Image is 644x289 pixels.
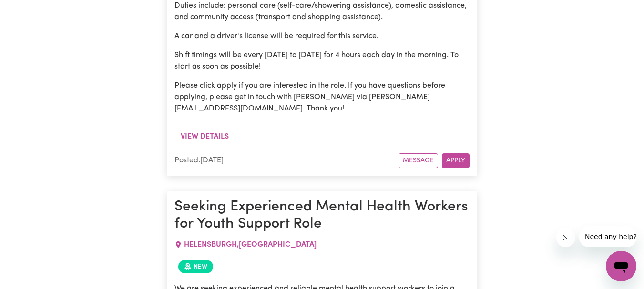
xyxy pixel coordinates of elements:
iframe: Message from company [579,226,636,247]
button: Message [399,153,438,168]
span: HELENSBURGH , [GEOGRAPHIC_DATA] [184,241,317,249]
iframe: Close message [556,228,575,247]
iframe: Button to launch messaging window [606,251,636,281]
div: Posted: [DATE] [174,155,399,166]
span: Need any help? [6,7,58,14]
button: Apply for this job [442,153,470,168]
button: View details [174,128,235,146]
span: Job posted within the last 30 days [178,260,213,273]
p: A car and a driver's license will be required for this service. [174,30,470,42]
h1: Seeking Experienced Mental Health Workers for Youth Support Role [174,199,470,233]
p: Please click apply if you are interested in the role. If you have questions before applying, plea... [174,80,470,114]
p: Shift timings will be every [DATE] to [DATE] for 4 hours each day in the morning. To start as soo... [174,50,470,72]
